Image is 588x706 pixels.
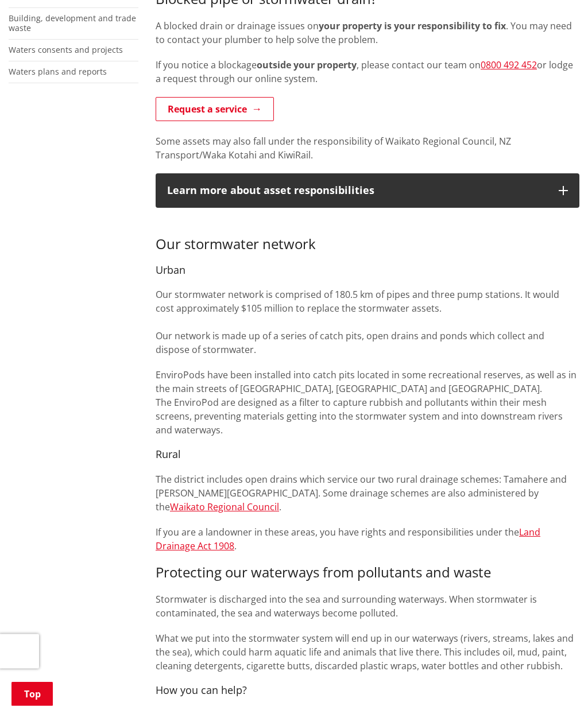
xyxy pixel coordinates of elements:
[156,98,274,122] a: Request a service
[156,526,579,553] p: If you are a landowner in these areas, you have rights and responsibilities under the .
[156,220,579,253] h3: Our stormwater network
[156,526,540,553] a: Land Drainage Act 1908
[156,593,579,620] p: Stormwater is discharged into the sea and surrounding waterways. When stormwater is contaminated,...
[319,20,506,33] strong: your property is your responsibility to fix
[535,658,577,699] iframe: Messenger Launcher
[156,632,579,673] p: What we put into the stormwater system will end up in our waterways (rivers, streams, lakes and t...
[156,20,579,47] p: A blocked drain or drainage issues on . You may need to contact your plumber to help solve the pr...
[156,565,579,581] h3: Protecting our waterways from pollutants and waste
[9,13,136,34] a: Building, development and trade waste
[156,265,579,277] h4: Urban
[170,501,279,514] a: Waikato Regional Council
[156,685,579,697] h4: How you can help?
[167,185,547,197] div: Learn more about asset responsibilities
[156,288,579,357] p: Our stormwater network is comprised of 180.5 km of pipes and three pump stations. It would cost a...
[156,135,579,162] p: Some assets may also fall under the responsibility of Waikato Regional Council, NZ Transport/Waka...
[257,59,357,72] strong: outside your property
[156,174,579,208] button: Learn more about asset responsibilities
[156,59,579,86] p: If you notice a blockage , please contact our team on or lodge a request through our online system.
[9,45,123,56] a: Waters consents and projects
[156,368,579,437] p: EnviroPods have been installed into catch pits located in some recreational reserves, as well as ...
[156,449,579,461] h4: Rural
[156,473,579,514] p: The district includes open drains which service our two rural drainage schemes: Tamahere and [PER...
[481,59,537,72] a: 0800 492 452
[9,67,107,77] a: Waters plans and reports
[11,682,53,706] a: Top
